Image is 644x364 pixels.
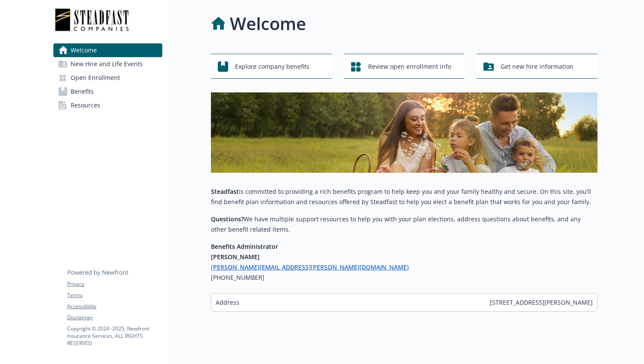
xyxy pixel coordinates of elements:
[211,92,598,173] img: overview page banner
[71,85,94,98] span: Benefits
[344,54,465,79] button: Review open enrollment info
[477,54,598,79] button: Get new hire information
[67,325,162,347] p: Copyright © 2024 - 2025 , Newfront Insurance Services, ALL RIGHTS RESERVED
[53,71,162,85] a: Open Enrollment
[71,43,97,57] span: Welcome
[211,187,598,207] p: is committed to providing a rich benefits program to help keep you and your family healthy and se...
[71,98,100,112] span: Resources
[53,57,162,71] a: New Hire and Life Events
[71,57,143,71] span: New Hire and Life Events
[490,298,593,307] span: [STREET_ADDRESS][PERSON_NAME]
[211,215,244,223] strong: Questions?
[211,214,598,235] p: We have multiple support resources to help you with your plan elections, address questions about ...
[211,242,278,251] strong: Benefits Administrator
[211,54,332,79] button: Explore company benefits
[216,298,239,307] span: Address
[211,253,260,261] strong: [PERSON_NAME]
[71,71,120,85] span: Open Enrollment
[211,187,239,196] strong: Steadfast
[53,43,162,57] a: Welcome
[67,303,162,310] a: Accessibility
[230,11,306,37] h1: Welcome
[67,280,162,288] a: Privacy
[53,85,162,98] a: Benefits
[211,272,598,283] h6: [PHONE_NUMBER]
[53,98,162,112] a: Resources
[67,291,162,299] a: Terms
[501,58,573,75] span: Get new hire information
[211,263,409,271] a: [PERSON_NAME][EMAIL_ADDRESS][PERSON_NAME][DOMAIN_NAME]
[67,314,162,321] a: Disclaimer
[235,58,310,75] span: Explore company benefits
[368,58,451,75] span: Review open enrollment info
